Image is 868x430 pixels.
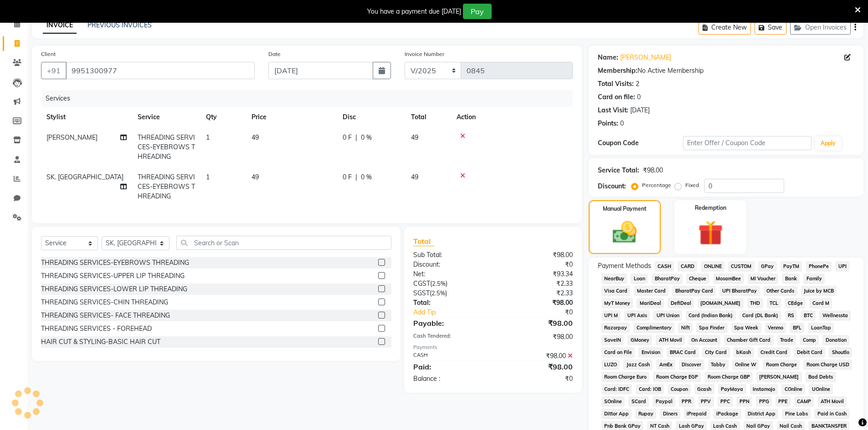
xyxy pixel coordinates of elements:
span: BTC [801,310,816,321]
div: Balance : [406,374,493,384]
div: CASH [406,351,493,361]
span: 49 [411,133,418,142]
span: Chamber Gift Card [724,335,774,345]
span: 49 [252,133,259,142]
a: INVOICE [43,17,77,34]
div: Services [42,90,580,107]
th: Service [132,107,200,127]
span: Card on File [601,347,635,358]
span: PhonePe [806,261,832,272]
span: UPI [835,261,849,272]
div: ₹98.00 [493,318,580,329]
span: Other Cards [764,286,797,296]
span: Debit Card [794,347,825,358]
button: Save [755,20,786,35]
span: PPC [718,396,733,407]
span: 49 [411,173,418,181]
span: On Account [688,335,720,345]
div: Name: [598,53,618,62]
div: Payments [413,344,572,351]
div: THREADING SERVICES- FACE THREADING [41,311,170,320]
span: SGST [413,289,430,297]
span: City Card [702,347,730,358]
span: CASH [655,261,674,272]
button: Create New [699,20,751,35]
th: Qty [200,107,246,127]
span: UOnline [809,384,833,395]
div: 2 [636,79,639,89]
div: ₹98.00 [643,166,663,175]
label: Percentage [642,181,671,189]
span: TCL [767,298,781,309]
label: Redemption [695,204,726,212]
span: Room Charge USD [803,359,852,370]
span: Donation [822,335,849,345]
div: ₹98.00 [493,298,580,308]
div: Paid: [406,361,493,372]
span: Payment Methods [598,261,651,271]
div: Discount: [598,182,626,191]
span: 0 F [343,172,352,182]
span: UPI Axis [624,310,650,321]
span: AmEx [656,359,675,370]
button: +91 [41,62,67,79]
span: UPI M [601,310,621,321]
span: 1 [206,173,210,181]
span: Instamojo [750,384,778,395]
div: Card on file: [598,92,635,102]
div: Net: [406,269,493,279]
span: LoanTap [808,323,834,333]
span: Coupon [668,384,691,395]
div: ₹0 [508,308,580,317]
span: Comp [800,335,819,345]
span: [PERSON_NAME] [756,372,802,382]
span: BFL [790,323,804,333]
button: Open Invoices [790,20,851,35]
span: PPR [679,396,694,407]
span: UPI Union [653,310,682,321]
div: Discount: [406,260,493,269]
span: THREADING SERVICES-EYEBROWS THREADING [138,133,195,161]
span: GPay [758,261,777,272]
span: BRAC Card [667,347,699,358]
div: ₹98.00 [493,361,580,372]
th: Price [246,107,337,127]
div: Service Total: [598,166,639,175]
span: Card (Indian Bank) [686,310,736,321]
span: District App [745,409,779,419]
span: PayTM [781,261,802,272]
div: ₹98.00 [493,250,580,260]
span: Spa Finder [696,323,728,333]
label: Client [41,50,56,58]
span: Spa Week [731,323,761,333]
span: Room Charge Euro [601,372,650,382]
span: Family [803,273,825,284]
span: Wellnessta [819,310,851,321]
span: UPI BharatPay [719,286,760,296]
span: Gcash [694,384,714,395]
div: You have a payment due [DATE] [367,7,461,16]
span: | [355,133,357,142]
span: Rupay [635,409,656,419]
input: Search by Name/Mobile/Email/Code [66,62,255,79]
div: Payable: [406,318,493,329]
span: Trade [777,335,796,345]
div: 0 [620,119,624,128]
span: COnline [781,384,805,395]
div: THREADING SERVICES - FOREHEAD [41,324,152,334]
div: ₹0 [493,260,580,269]
div: Last Visit: [598,106,628,115]
span: 0 % [361,133,372,142]
span: SCard [628,396,649,407]
input: Search or Scan [176,236,391,250]
span: NearBuy [601,273,627,284]
label: Manual Payment [603,205,647,213]
img: _gift.svg [690,218,731,248]
label: Invoice Number [405,50,444,58]
div: Total Visits: [598,79,634,89]
span: Jazz Cash [623,359,652,370]
span: Diners [660,409,680,419]
span: Visa Card [601,286,631,296]
div: ₹98.00 [493,332,580,342]
span: Room Charge [763,359,800,370]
